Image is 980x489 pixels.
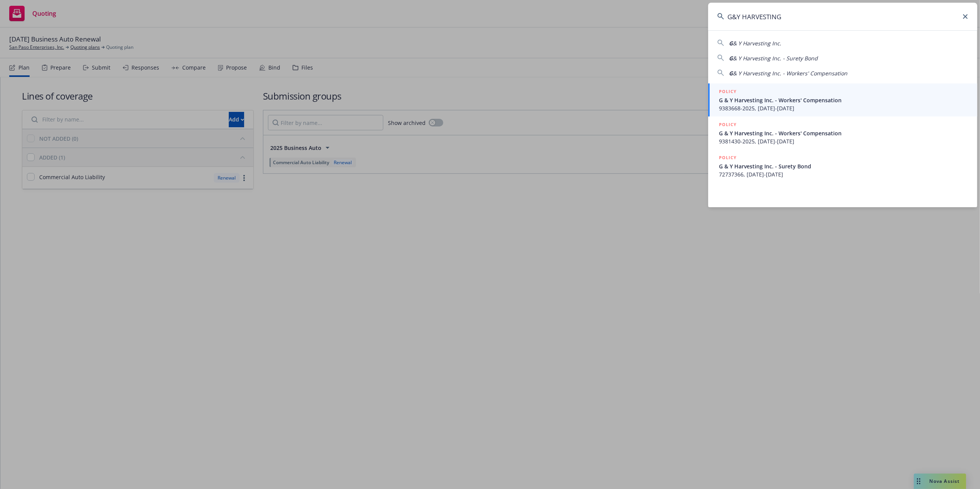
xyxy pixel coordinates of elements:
a: POLICYG & Y Harvesting Inc. - Workers' Compensation9383668-2025, [DATE]-[DATE] [708,83,977,116]
span: G [729,55,733,62]
a: POLICYG & Y Harvesting Inc. - Surety Bond72737366, [DATE]-[DATE] [708,150,977,183]
input: Search... [708,3,977,30]
span: & Y Harvesting Inc. [733,40,781,47]
a: POLICYG & Y Harvesting Inc. - Workers' Compensation9381430-2025, [DATE]-[DATE] [708,116,977,150]
span: G & Y Harvesting Inc. - Workers' Compensation [719,129,968,137]
h5: POLICY [719,121,737,128]
h5: POLICY [719,154,737,161]
span: 72737366, [DATE]-[DATE] [719,170,968,178]
span: 9381430-2025, [DATE]-[DATE] [719,137,968,145]
span: 9383668-2025, [DATE]-[DATE] [719,104,968,112]
span: G [729,70,733,77]
span: & Y Harvesting Inc. - Workers' Compensation [733,70,847,77]
span: G & Y Harvesting Inc. - Surety Bond [719,162,968,170]
span: & Y Harvesting Inc. - Surety Bond [733,55,818,62]
span: G [729,40,733,47]
span: G & Y Harvesting Inc. - Workers' Compensation [719,96,968,104]
h5: POLICY [719,88,737,95]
